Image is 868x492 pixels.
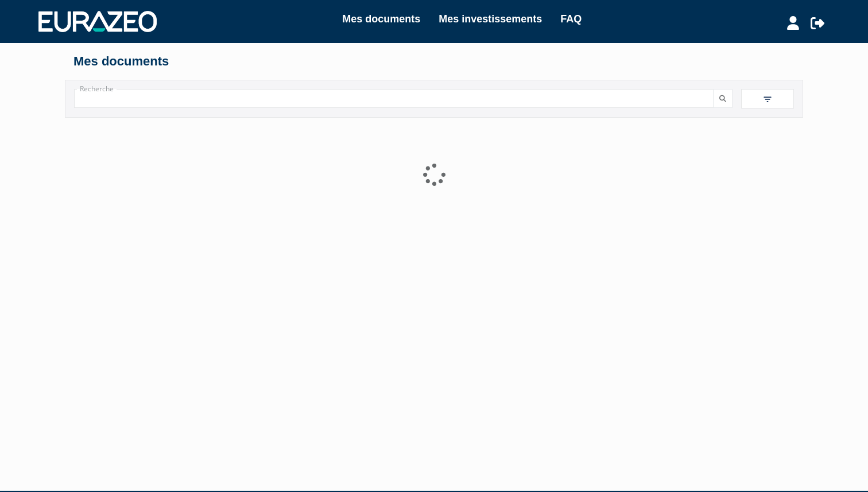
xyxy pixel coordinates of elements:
h4: Mes documents [73,55,795,68]
a: Mes documents [342,11,420,27]
img: filter.svg [762,94,773,104]
input: Recherche [74,89,714,108]
a: FAQ [560,11,582,27]
img: 1732889491-logotype_eurazeo_blanc_rvb.png [38,11,157,32]
a: Mes investissements [439,11,542,27]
